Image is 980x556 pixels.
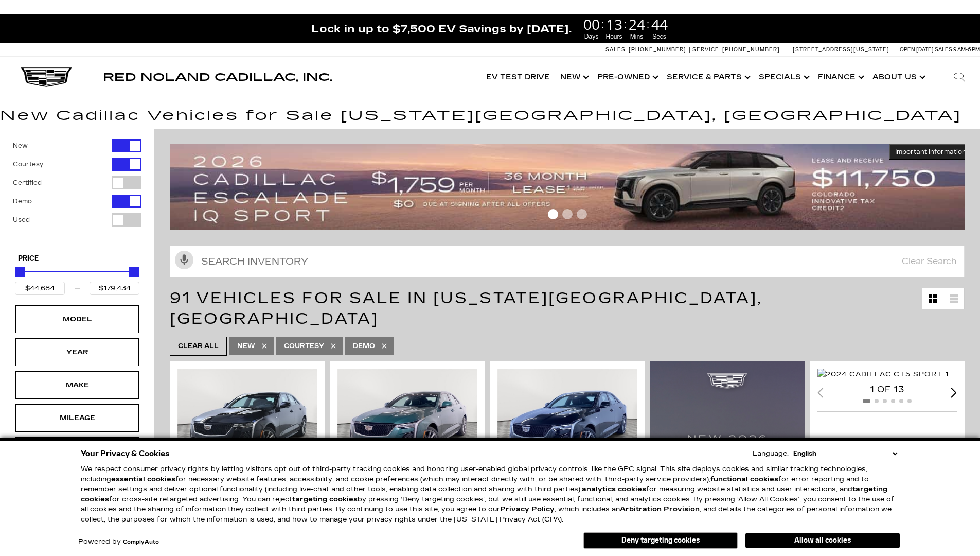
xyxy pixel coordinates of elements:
[129,267,139,277] div: Maximum Price
[311,22,572,36] span: Lock in up to $7,500 EV Savings by [DATE].
[103,71,332,83] span: Red Noland Cadillac, Inc.
[337,369,478,475] img: 2025 Cadillac CT4 Sport 1
[562,209,573,219] span: Go to slide 2
[13,215,30,225] label: Used
[51,379,103,391] div: Make
[662,57,754,98] a: Service & Parts
[605,46,627,53] span: Sales:
[692,46,721,53] span: Service:
[18,254,136,264] h5: Price
[817,384,957,395] div: 1 of 13
[583,532,738,549] button: Deny targeting cookies
[81,485,887,503] strong: targeting cookies
[582,485,646,493] strong: analytics cookies
[900,46,934,53] span: Open [DATE]
[15,282,65,295] input: Minimum
[15,305,139,333] div: ModelModel
[15,371,139,399] div: MakeMake
[582,32,601,41] span: Days
[353,340,375,353] span: Demo
[745,533,900,548] button: Allow all cookies
[647,16,650,32] span: :
[604,17,624,31] span: 13
[178,340,219,353] span: Clear All
[51,346,103,358] div: Year
[284,340,324,353] span: Courtesy
[555,57,592,98] a: New
[627,32,647,41] span: Mins
[13,141,28,151] label: New
[81,464,900,525] p: We respect consumer privacy rights by letting visitors opt out of third-party tracking cookies an...
[292,495,358,503] strong: targeting cookies
[689,47,782,53] a: Service: [PHONE_NUMBER]
[175,251,193,269] svg: Click to toggle on voice search
[582,17,601,31] span: 00
[170,246,965,277] input: Search Inventory
[577,209,587,219] span: Go to slide 3
[548,209,558,219] span: Go to slide 1
[15,338,139,366] div: YearYear
[624,16,627,32] span: :
[21,67,72,87] img: Cadillac Dark Logo with Cadillac White Text
[604,32,624,41] span: Hours
[605,47,689,53] a: Sales: [PHONE_NUMBER]
[813,57,867,98] a: Finance
[791,448,900,459] select: Language Select
[237,340,255,353] span: New
[13,139,141,245] div: Filter by Vehicle Type
[963,20,975,32] a: Close
[111,475,175,483] strong: essential cookies
[481,57,555,98] a: EV Test Drive
[754,57,813,98] a: Specials
[817,369,949,380] img: 2024 Cadillac CT5 Sport 1
[51,314,103,325] div: Model
[81,446,170,461] span: Your Privacy & Cookies
[620,505,700,513] strong: Arbitration Provision
[51,412,103,424] div: Mileage
[103,72,332,82] a: Red Noland Cadillac, Inc.
[935,46,953,53] span: Sales:
[592,57,662,98] a: Pre-Owned
[90,282,139,295] input: Maximum
[953,46,980,53] span: 9 AM-6 PM
[793,46,889,53] a: [STREET_ADDRESS][US_STATE]
[13,159,43,169] label: Courtesy
[889,144,972,160] button: Important Information
[867,57,929,98] a: About Us
[78,538,159,545] div: Powered by
[951,388,957,397] div: Next slide
[601,16,604,32] span: :
[177,369,318,475] img: 2024 Cadillac CT4 Sport 1
[170,289,762,328] span: 91 Vehicles for Sale in [US_STATE][GEOGRAPHIC_DATA], [GEOGRAPHIC_DATA]
[15,404,139,432] div: MileageMileage
[123,539,159,545] a: ComplyAuto
[895,148,966,156] span: Important Information
[13,196,32,206] label: Demo
[627,17,647,31] span: 24
[15,267,25,277] div: Minimum Price
[170,144,972,230] img: 2509-September-FOM-Escalade-IQ-Lease9
[722,46,780,53] span: [PHONE_NUMBER]
[650,17,669,31] span: 44
[629,46,686,53] span: [PHONE_NUMBER]
[337,369,478,475] div: 1 / 2
[650,32,669,41] span: Secs
[15,264,139,295] div: Price
[500,505,555,513] a: Privacy Policy
[753,450,789,457] div: Language:
[177,369,318,475] div: 1 / 2
[13,178,42,188] label: Certified
[497,369,638,475] div: 1 / 2
[710,475,778,483] strong: functional cookies
[817,369,958,380] div: 1 / 2
[497,369,638,475] img: 2024 Cadillac CT4 Sport 1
